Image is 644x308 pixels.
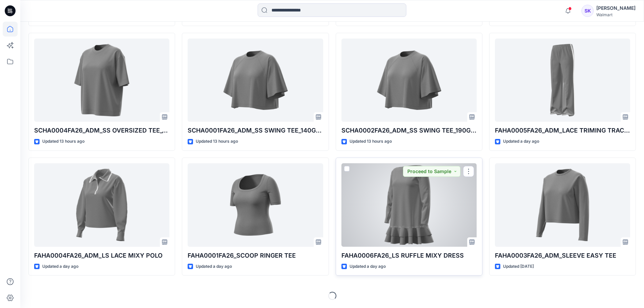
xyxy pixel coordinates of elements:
[341,126,477,135] p: SCHA0002FA26_ADM_SS SWING TEE_190GSM
[341,39,477,122] a: SCHA0002FA26_ADM_SS SWING TEE_190GSM
[495,251,630,260] p: FAHA0003FA26_ADM_SLEEVE EASY TEE
[34,39,169,122] a: SCHA0004FA26_ADM_SS OVERSIZED TEE_190GSM
[350,263,386,270] p: Updated a day ago
[188,163,323,247] a: FAHA0001FA26_SCOOP RINGER TEE
[581,5,594,17] div: SK
[34,251,169,260] p: FAHA0004FA26_ADM_LS LACE MIXY POLO
[341,163,477,247] a: FAHA0006FA26_LS RUFFLE MIXY DRESS
[196,138,238,145] p: Updated 13 hours ago
[42,138,85,145] p: Updated 13 hours ago
[188,251,323,260] p: FAHA0001FA26_SCOOP RINGER TEE
[495,163,630,247] a: FAHA0003FA26_ADM_SLEEVE EASY TEE
[350,138,392,145] p: Updated 13 hours ago
[596,12,636,17] div: Walmart
[503,263,534,270] p: Updated [DATE]
[188,126,323,135] p: SCHA0001FA26_ADM_SS SWING TEE_140GSM
[596,4,636,12] div: [PERSON_NAME]
[503,138,539,145] p: Updated a day ago
[495,126,630,135] p: FAHA0005FA26_ADM_LACE TRIMING TRACKPANT
[341,251,477,260] p: FAHA0006FA26_LS RUFFLE MIXY DRESS
[34,126,169,135] p: SCHA0004FA26_ADM_SS OVERSIZED TEE_190GSM
[196,263,232,270] p: Updated a day ago
[188,39,323,122] a: SCHA0001FA26_ADM_SS SWING TEE_140GSM
[495,39,630,122] a: FAHA0005FA26_ADM_LACE TRIMING TRACKPANT
[42,263,78,270] p: Updated a day ago
[34,163,169,247] a: FAHA0004FA26_ADM_LS LACE MIXY POLO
